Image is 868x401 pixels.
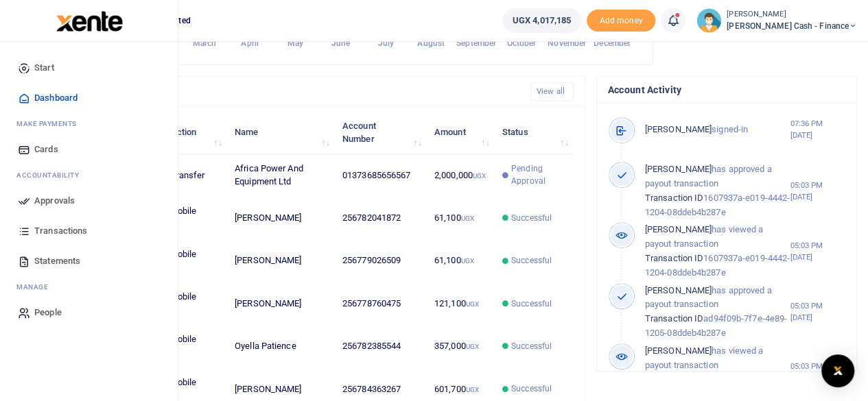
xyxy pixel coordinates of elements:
span: Transaction ID [645,313,703,324]
a: People [11,297,167,328]
span: [PERSON_NAME] Cash - Finance [727,20,857,32]
small: [PERSON_NAME] [727,9,857,21]
span: Dashboard [34,91,78,105]
span: Transaction ID [645,193,703,203]
small: UGX [466,300,479,308]
a: Statements [11,246,167,276]
small: 07:36 PM [DATE] [790,118,845,141]
td: 61,100 [427,239,495,282]
p: has approved a payout transaction 1607937a-e019-4442-1204-08ddeb4b287e [645,162,790,219]
a: View all [530,82,574,101]
p: has viewed a payout transaction 1607937a-e019-4442-1204-08ddeb4b287e [645,223,790,280]
span: Cards [34,143,58,156]
tspan: December [594,38,631,48]
td: Bank Transfer [141,154,227,197]
img: profile-user [696,8,721,33]
h4: Account Activity [608,82,845,97]
img: logo-large [56,11,123,32]
li: M [11,276,167,297]
span: Successful [511,297,552,310]
tspan: September [456,38,497,48]
td: 2,000,000 [427,154,495,197]
th: Name: activate to sort column ascending [227,111,335,154]
a: Add money [587,14,655,25]
li: Wallet ballance [497,8,587,33]
tspan: August [417,38,445,48]
a: Transactions [11,216,167,246]
tspan: June [331,38,350,48]
a: logo-small logo-large logo-large [55,15,123,25]
small: 05:03 PM [DATE] [790,300,845,324]
span: Start [34,61,54,75]
small: UGX [461,257,474,265]
a: Approvals [11,186,167,216]
li: Ac [11,165,167,186]
span: Statements [34,254,80,268]
span: Transactions [34,224,87,238]
tspan: July [377,38,393,48]
td: 256782041872 [335,197,427,239]
a: profile-user [PERSON_NAME] [PERSON_NAME] Cash - Finance [696,8,857,33]
small: 05:03 PM [DATE] [790,180,845,203]
div: Open Intercom Messenger [821,354,854,387]
span: Successful [511,382,552,395]
h4: Recent Transactions [64,84,519,99]
span: countability [27,170,79,180]
span: Transaction ID [645,253,703,263]
td: 01373685656567 [335,154,427,197]
span: People [34,306,62,319]
span: [PERSON_NAME] [645,124,712,134]
th: Transaction: activate to sort column ascending [141,111,227,154]
th: Account Number: activate to sort column ascending [335,111,427,154]
a: Cards [11,134,167,165]
a: UGX 4,017,185 [502,8,581,33]
span: anage [23,282,49,292]
span: UGX 4,017,185 [513,14,571,27]
a: Dashboard [11,83,167,113]
span: [PERSON_NAME] [645,345,712,356]
p: has approved a payout transaction ad94f09b-7f7e-4e89-1205-08ddeb4b287e [645,284,790,341]
td: Oyella Patience [227,325,335,367]
th: Status: activate to sort column ascending [495,111,574,154]
td: 256778760475 [335,282,427,325]
small: UGX [461,215,474,222]
a: Start [11,53,167,83]
td: [PERSON_NAME] [227,197,335,239]
th: Amount: activate to sort column ascending [427,111,495,154]
p: signed-in [645,123,790,137]
td: Africa Power And Equipment Ltd [227,154,335,197]
span: Successful [511,340,552,352]
small: 05:03 PM [DATE] [790,240,845,263]
td: MTN Mobile Money [141,239,227,282]
span: [PERSON_NAME] [645,224,712,234]
small: UGX [473,172,486,180]
span: Successful [511,254,552,267]
tspan: April [241,38,259,48]
td: [PERSON_NAME] [227,239,335,282]
small: UGX [466,343,479,350]
tspan: October [507,38,537,48]
td: 256779026509 [335,239,427,282]
tspan: March [193,38,217,48]
td: [PERSON_NAME] [227,282,335,325]
td: 256782385544 [335,325,427,367]
span: Successful [511,212,552,224]
span: [PERSON_NAME] [645,164,712,174]
td: MTN Mobile Money [141,282,227,325]
span: Add money [587,10,655,32]
tspan: November [548,38,587,48]
small: 05:03 PM [DATE] [790,361,845,384]
span: [PERSON_NAME] [645,285,712,295]
td: MTN Mobile Money [141,325,227,367]
span: Pending Approval [511,162,566,187]
td: 61,100 [427,197,495,239]
span: Approvals [34,194,75,208]
li: Toup your wallet [587,10,655,32]
tspan: May [287,38,303,48]
td: 357,000 [427,325,495,367]
li: M [11,113,167,134]
td: 121,100 [427,282,495,325]
p: has viewed a payout transaction ad94f09b-7f7e-4e89-1205-08ddeb4b287e [645,344,790,401]
td: MTN Mobile Money [141,197,227,239]
span: ake Payments [23,119,77,129]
